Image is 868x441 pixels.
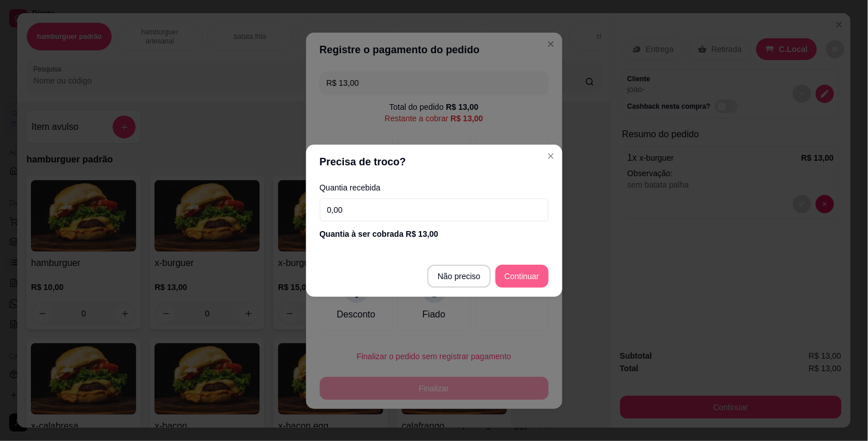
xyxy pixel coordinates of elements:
[542,147,560,165] button: Close
[496,265,549,288] button: Continuar
[427,265,491,288] button: Não preciso
[306,145,562,179] header: Precisa de troco?
[320,184,549,192] label: Quantia recebida
[320,228,549,240] div: Quantia à ser cobrada R$ 13,00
